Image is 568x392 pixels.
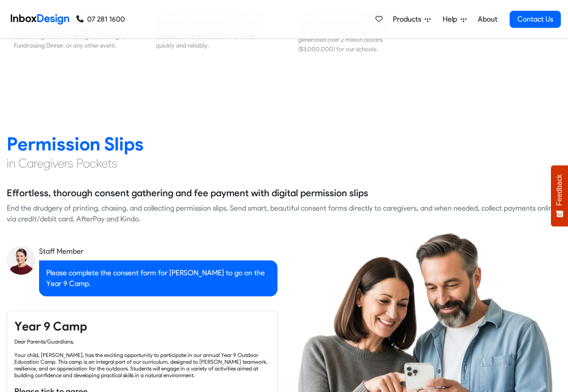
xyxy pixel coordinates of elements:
button: Feedback - Show survey [551,165,568,226]
span: Help [443,14,461,25]
a: About [475,10,500,28]
div: End the drudgery of printing, chasing, and collecting permission slips. Send smart, beautiful con... [7,203,561,225]
span: Products [393,14,425,25]
span: Feedback [555,174,564,206]
div: Please complete the consent form for [PERSON_NAME] to go on the Year 9 Camp. [39,260,277,296]
a: Help [439,10,470,28]
h4: Year 9 Camp [14,318,270,335]
a: 07 281 1600 [76,14,125,25]
h5: Effortless, thorough consent gathering and fee payment with digital permission slips [7,186,368,200]
a: Contact Us [510,11,561,28]
div: Dear Parents/Guardians, Your child, [PERSON_NAME], has the exciting opportunity to participate in... [14,338,270,379]
h2: Permission Slips [7,132,561,155]
img: staff_avatar.png [7,246,35,275]
a: Products [389,10,434,28]
div: Staff Member [39,246,277,257]
h4: in Caregivers Pockets [7,155,561,172]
